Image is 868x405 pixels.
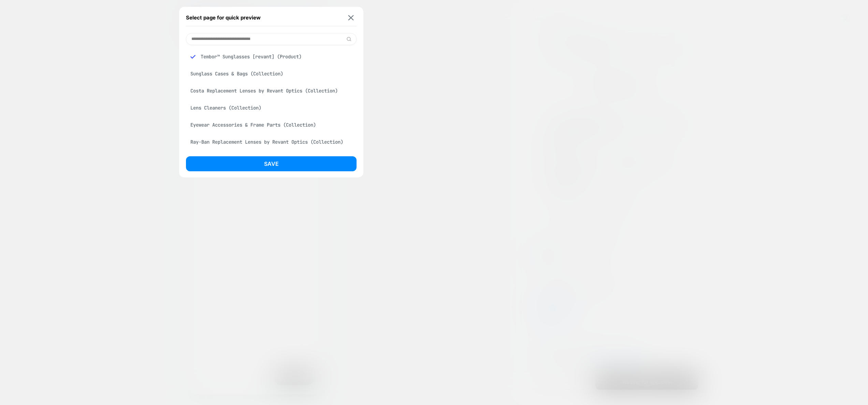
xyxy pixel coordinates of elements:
div: Lens Cleaners (Collection) [186,101,357,114]
div: Eyewear Accessories & Frame Parts (Collection) [186,118,357,131]
div: Tembor™ Sunglasses [revant] (Product) [186,50,357,63]
button: Save [186,156,357,171]
img: edit [346,37,351,42]
iframe: Gorgias live chat messenger [82,347,128,365]
div: Ray-Ban Replacement Lenses by Revant Optics (Collection) [186,135,357,148]
span: Select page for quick preview [186,14,261,21]
img: close [348,15,354,20]
img: blue checkmark [190,54,196,59]
div: Sunglass Cases & Bags (Collection) [186,67,357,80]
div: Costa Replacement Lenses by Revant Optics (Collection) [186,84,357,97]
